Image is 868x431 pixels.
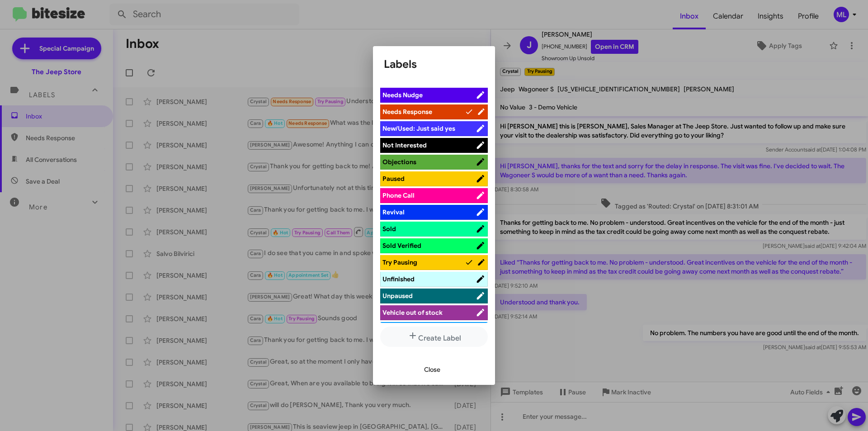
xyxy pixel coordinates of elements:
[382,158,416,166] span: Objections
[382,175,405,183] span: Paused
[382,308,443,317] span: Vehicle out of stock
[380,327,488,347] button: Create Label
[382,208,405,216] span: Revival
[382,242,421,250] span: Sold Verified
[382,275,415,283] span: Unfinished
[424,361,440,378] span: Close
[382,108,432,116] span: Needs Response
[382,258,417,266] span: Try Pausing
[417,361,448,378] button: Close
[382,141,427,149] span: Not Interested
[384,57,484,71] h1: Labels
[382,292,413,300] span: Unpaused
[382,225,396,233] span: Sold
[382,91,423,99] span: Needs Nudge
[382,191,415,199] span: Phone Call
[382,124,455,133] span: New/Used: Just said yes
